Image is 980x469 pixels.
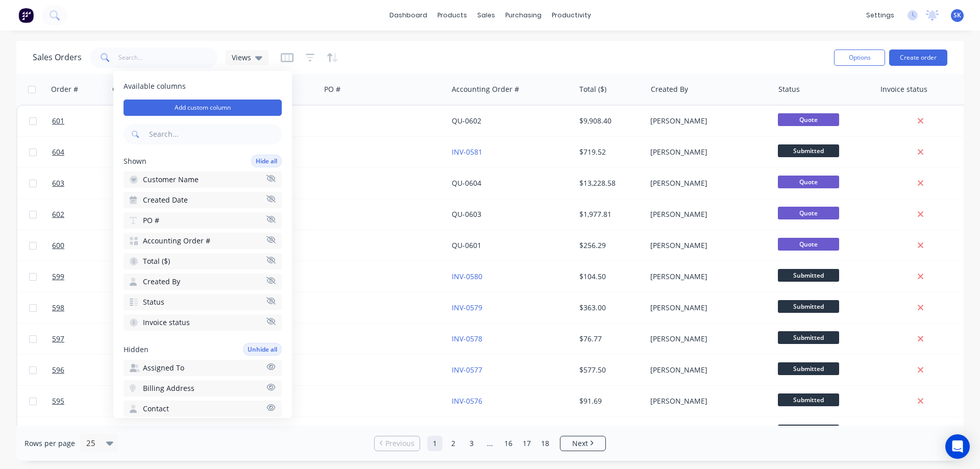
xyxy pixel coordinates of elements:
span: Submitted [778,300,839,313]
div: $9,908.40 [579,116,639,126]
div: products [432,8,472,23]
button: Billing Address [124,380,282,397]
a: Jump forward [482,436,498,451]
span: Contact [143,404,169,414]
input: Search... [118,47,218,68]
a: 598 [52,292,113,323]
span: 600 [52,240,64,251]
span: Accounting Order # [143,236,210,246]
span: Quote [778,176,839,188]
span: 602 [52,209,64,219]
span: 598 [52,303,64,313]
span: 597 [52,334,64,344]
div: $1,977.81 [579,209,639,219]
span: Available columns [124,81,282,91]
span: 596 [52,365,64,375]
button: Contact [124,401,282,417]
div: settings [861,8,899,23]
span: 604 [52,147,64,157]
span: Created By [143,277,180,287]
a: INV-0581 [452,147,482,157]
a: Page 2 [446,436,461,451]
div: [PERSON_NAME] [650,209,764,219]
span: Shown [124,156,146,166]
div: [PERSON_NAME] [650,271,764,282]
span: Hidden [124,344,149,355]
span: SK [953,11,961,20]
span: 595 [52,396,64,406]
div: $719.52 [579,147,639,157]
span: Assigned To [143,363,184,373]
button: Accounting Order # [124,233,282,249]
a: QU-0601 [452,240,481,250]
span: Quote [778,207,839,219]
div: purchasing [500,8,547,23]
button: Created Date [124,192,282,208]
a: dashboard [384,8,432,23]
a: Page 18 [537,436,553,451]
button: Hide all [251,155,282,167]
a: Page 17 [519,436,534,451]
div: [PERSON_NAME] [650,365,764,375]
button: Add custom column [124,100,282,116]
div: Invoice status [880,84,927,94]
div: Order # [51,84,78,94]
div: PO # [324,84,340,94]
span: Customer Name [143,175,199,185]
span: 601 [52,116,64,126]
a: Page 3 [464,436,479,451]
button: Options [834,50,885,66]
a: QU-0603 [452,209,481,219]
button: Invoice status [124,314,282,331]
div: Total ($) [579,84,606,94]
span: Submitted [778,425,839,437]
div: $91.69 [579,396,639,406]
span: 599 [52,271,64,282]
a: 596 [52,355,113,385]
a: Page 1 is your current page [427,436,443,451]
a: Next page [560,438,605,449]
a: 599 [52,261,113,292]
a: QU-0604 [452,178,481,188]
div: $577.50 [579,365,639,375]
button: Total ($) [124,253,282,269]
span: Status [143,297,164,307]
div: $104.50 [579,271,639,282]
div: $256.29 [579,240,639,251]
span: Created Date [143,195,188,205]
span: Next [572,438,588,449]
button: Assigned To [124,360,282,376]
a: QU-0602 [452,116,481,126]
div: $13,228.58 [579,178,639,188]
span: Views [232,52,251,63]
a: 604 [52,137,113,167]
button: Create order [889,50,947,66]
span: Quote [778,238,839,251]
span: Billing Address [143,383,194,393]
span: Submitted [778,331,839,344]
div: Customer Name [112,84,168,94]
span: Submitted [778,269,839,282]
button: Status [124,294,282,310]
a: 597 [52,324,113,354]
a: 600 [52,230,113,261]
button: Customer Name [124,171,282,188]
h1: Sales Orders [33,53,82,62]
span: Rows per page [24,438,75,449]
div: [PERSON_NAME] [650,334,764,344]
button: PO # [124,212,282,229]
a: INV-0580 [452,271,482,281]
input: Search... [147,124,282,144]
span: Invoice status [143,317,190,328]
img: Factory [18,8,34,23]
span: PO # [143,215,159,226]
a: INV-0576 [452,396,482,406]
div: [PERSON_NAME] [650,178,764,188]
a: Previous page [375,438,420,449]
span: Quote [778,113,839,126]
a: 603 [52,168,113,199]
div: [PERSON_NAME] [650,147,764,157]
a: 594 [52,417,113,448]
span: Submitted [778,144,839,157]
span: Total ($) [143,256,170,266]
